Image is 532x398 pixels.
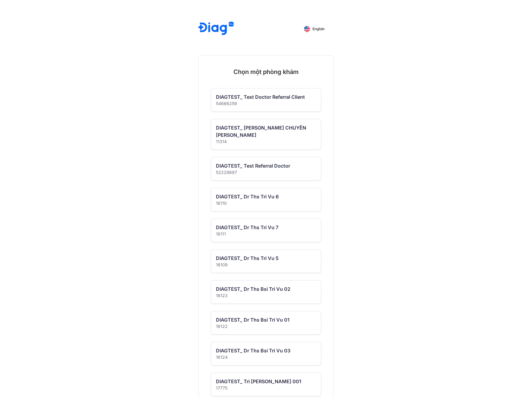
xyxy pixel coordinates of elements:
div: 16122 [216,323,290,329]
div: DIAGTEST_ Dr Ths Tri Vu 5 [216,255,279,262]
div: DIAGTEST_ [PERSON_NAME] CHUYÊN [PERSON_NAME] [216,124,316,139]
div: DIAGTEST_ Test Referral Doctor [216,162,290,169]
span: English [312,27,325,31]
div: 54666259 [216,101,305,107]
button: English [300,24,329,34]
div: DIAGTEST_ Dr Ths Bsi Tri Vu 02 [216,285,290,293]
div: DIAGTEST_ Dr Ths Tri Vu 6 [216,193,279,200]
div: DIAGTEST_ Tri [PERSON_NAME] 001 [216,378,301,385]
div: 52228697 [216,169,290,175]
div: 11314 [216,139,316,145]
div: 16123 [216,293,290,299]
div: 16110 [216,200,279,206]
img: logo [198,22,234,36]
div: 16109 [216,262,279,268]
div: DIAGTEST_ Test Doctor Referral Client [216,93,305,101]
div: 16111 [216,231,278,237]
div: 17775 [216,385,301,391]
div: DIAGTEST_ Dr Ths Tri Vu 7 [216,224,278,231]
img: English [304,26,310,32]
div: Chọn một phòng khám [211,68,321,76]
div: 16124 [216,354,290,360]
div: DIAGTEST_ Dr Ths Bsi Tri Vu 03 [216,347,290,354]
div: DIAGTEST_ Dr Ths Bsi Tri Vu 01 [216,316,290,323]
